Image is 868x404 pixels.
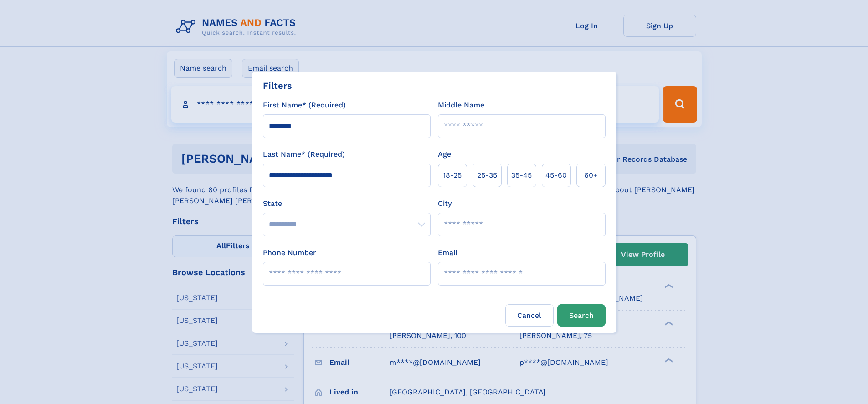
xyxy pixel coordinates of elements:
[557,304,606,327] button: Search
[438,100,484,111] label: Middle Name
[584,170,598,181] span: 60+
[477,170,497,181] span: 25‑35
[511,170,532,181] span: 35‑45
[438,149,451,160] label: Age
[438,198,452,209] label: City
[545,170,567,181] span: 45‑60
[263,198,431,209] label: State
[505,304,554,327] label: Cancel
[263,247,316,258] label: Phone Number
[263,149,345,160] label: Last Name* (Required)
[443,170,462,181] span: 18‑25
[438,247,457,258] label: Email
[263,79,292,92] div: Filters
[263,100,346,111] label: First Name* (Required)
